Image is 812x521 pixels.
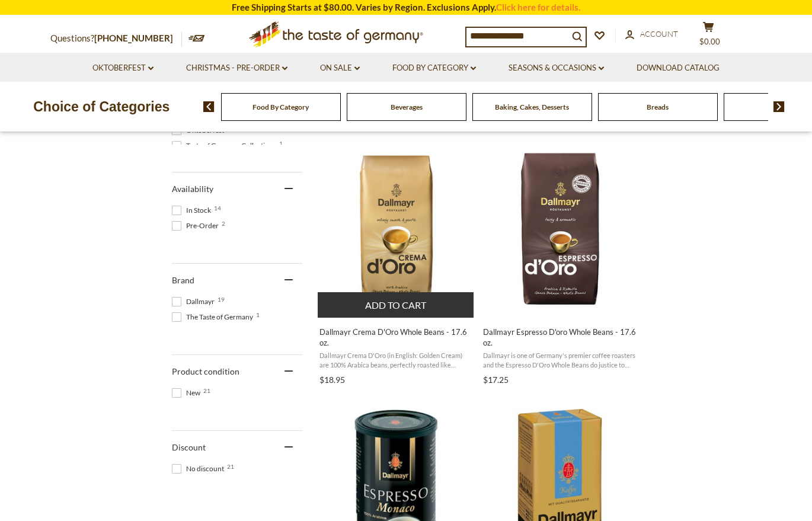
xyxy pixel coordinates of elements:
[496,2,580,12] a: Click here for details.
[320,62,360,75] a: On Sale
[222,220,225,226] span: 2
[94,33,173,43] a: [PHONE_NUMBER]
[172,296,218,307] span: Dallmayr
[483,327,637,348] span: Dallmayr Espresso D'oro Whole Beans - 17.6 oz.
[279,140,283,146] span: 1
[256,312,260,318] span: 1
[318,140,475,389] a: Dallmayr Crema D'Oro Whole Beans - 17.6 oz.
[391,103,423,111] a: Beverages
[481,140,638,389] a: Dallmayr Espresso D'oro Whole Beans - 17.6 oz.
[172,205,215,216] span: In Stock
[203,388,210,394] span: 21
[483,375,509,385] span: $17.25
[172,366,239,376] span: Product condition
[172,275,194,285] span: Brand
[637,62,720,75] a: Download Catalog
[690,21,726,51] button: $0.00
[319,327,473,348] span: Dallmayr Crema D'Oro Whole Beans - 17.6 oz.
[172,312,257,322] span: The Taste of Germany
[319,351,473,369] span: Dallmayr Crema D'Oro (in English: Golden Cream) are 100% Arabica beans, perfectly roasted like es...
[92,62,154,75] a: Oktoberfest
[483,351,637,369] span: Dallmayr is one of Germany's premier coffee roasters and the Espresso D'Oro Whole Beans do justic...
[481,151,638,308] img: Dallmayr Espresso D'oro Whole Beans - 17.6 oz.
[172,220,222,231] span: Pre-Order
[318,292,474,318] button: Add to cart
[227,464,234,469] span: 21
[172,464,228,474] span: No discount
[186,62,287,75] a: Christmas - PRE-ORDER
[252,103,309,111] a: Food By Category
[699,37,720,46] span: $0.00
[172,442,206,452] span: Discount
[640,29,678,39] span: Account
[392,62,476,75] a: Food By Category
[318,151,475,308] img: Dallmayr Crema D'Oro Whole Beans - 17.6 oz.
[625,28,678,41] a: Account
[509,62,604,75] a: Seasons & Occasions
[172,184,213,194] span: Availability
[50,31,182,46] p: Questions?
[647,103,669,111] a: Breads
[495,103,569,111] a: Baking, Cakes, Desserts
[218,296,225,302] span: 19
[203,101,215,112] img: previous arrow
[214,205,221,211] span: 14
[172,388,204,398] span: New
[773,101,785,112] img: next arrow
[319,375,345,385] span: $18.95
[172,140,280,151] span: Taste of Germany Collections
